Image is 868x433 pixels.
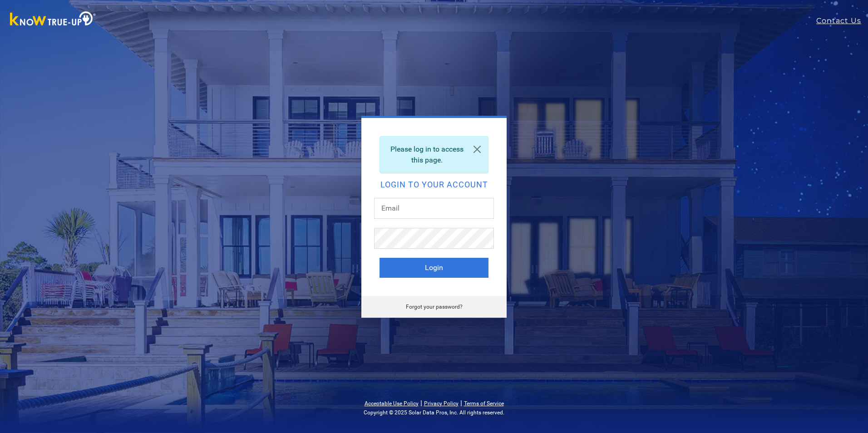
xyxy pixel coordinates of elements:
[374,198,494,219] input: Email
[380,258,488,278] button: Login
[365,400,419,407] a: Acceptable Use Policy
[406,304,463,310] a: Forgot your password?
[466,137,488,162] a: Close
[380,181,488,189] h2: Login to your account
[5,10,101,30] img: Know True-Up
[464,400,504,407] a: Terms of Service
[380,136,488,173] div: Please log in to access this page.
[460,399,462,407] span: |
[420,399,422,407] span: |
[424,400,459,407] a: Privacy Policy
[816,15,868,26] a: Contact Us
